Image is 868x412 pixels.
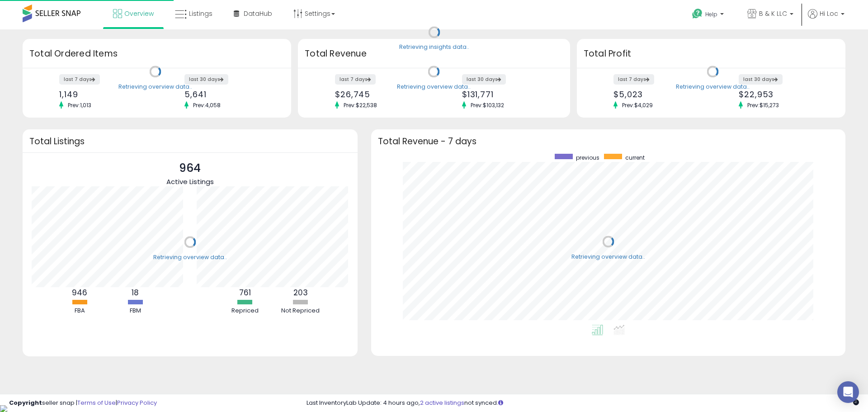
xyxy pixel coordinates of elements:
[420,398,464,407] a: 2 active listings
[705,10,717,18] span: Help
[837,381,859,403] div: Open Intercom Messenger
[498,400,503,406] i: Click here to read more about un-synced listings.
[692,8,703,19] i: Get Help
[9,399,157,407] div: seller snap | |
[244,9,272,18] span: DataHub
[808,9,844,29] a: Hi Loc
[124,9,154,18] span: Overview
[685,1,733,29] a: Help
[307,399,859,407] div: Last InventoryLab Update: 4 hours ago, not synced.
[676,83,750,91] div: Retrieving overview data..
[397,83,471,91] div: Retrieving overview data..
[77,398,116,407] a: Terms of Use
[118,83,192,91] div: Retrieving overview data..
[117,398,157,407] a: Privacy Policy
[571,253,645,261] div: Retrieving overview data..
[820,9,838,18] span: Hi Loc
[9,398,42,407] strong: Copyright
[189,9,212,18] span: Listings
[759,9,787,18] span: B & K LLC
[153,253,227,261] div: Retrieving overview data..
